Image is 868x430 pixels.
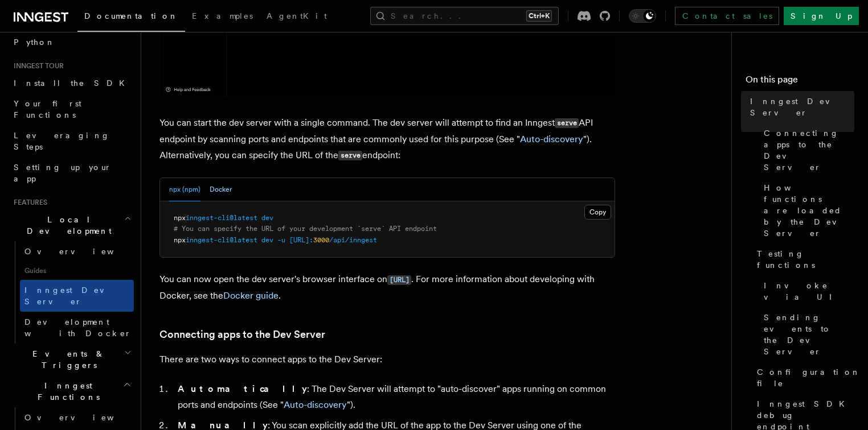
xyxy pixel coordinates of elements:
[24,247,142,256] span: Overview
[387,274,411,284] a: [URL]
[169,178,200,201] button: npx (npm)
[759,123,854,177] a: Connecting apps to the Dev Server
[9,73,134,93] a: Install the SDK
[289,236,313,244] span: [URL]:
[759,307,854,362] a: Sending events to the Dev Server
[764,280,854,303] span: Invoke via UI
[752,243,854,275] a: Testing functions
[174,381,615,413] li: : The Dev Server will attempt to "auto-discover" apps running on common ports and endpoints (See ...
[329,236,377,244] span: /api/inngest
[757,248,854,271] span: Testing functions
[14,163,112,183] span: Setting up your app
[9,157,134,189] a: Setting up your app
[14,99,81,119] span: Your first Functions
[9,61,64,71] span: Inngest tour
[759,177,854,243] a: How functions are loaded by the Dev Server
[159,115,615,164] p: You can start the dev server with a single command. The dev server will attempt to find an Innges...
[174,225,437,233] span: # You can specify the URL of your development `serve` API endpoint
[260,3,334,31] a: AgentKit
[174,214,186,222] span: npx
[584,205,611,220] button: Copy
[526,10,552,22] kbd: Ctrl+K
[210,178,232,201] button: Docker
[9,214,124,237] span: Local Development
[764,312,854,357] span: Sending events to the Dev Server
[9,344,134,375] button: Events & Triggers
[159,352,615,367] p: There are two ways to connect apps to the Dev Server:
[9,32,134,52] a: Python
[750,96,854,118] span: Inngest Dev Server
[9,375,134,407] button: Inngest Functions
[277,236,285,244] span: -u
[261,236,273,244] span: dev
[752,362,854,394] a: Configuration file
[192,11,253,20] span: Examples
[555,118,579,128] code: serve
[174,236,186,244] span: npx
[20,312,134,344] a: Development with Docker
[284,399,347,410] a: Auto-discovery
[20,241,134,262] a: Overview
[77,3,185,32] a: Documentation
[759,275,854,307] a: Invoke via UI
[261,214,273,222] span: dev
[9,241,134,344] div: Local Development
[370,7,559,25] button: Search...Ctrl+K
[9,198,47,207] span: Features
[186,236,257,244] span: inngest-cli@latest
[746,91,854,123] a: Inngest Dev Server
[159,326,325,342] a: Connecting apps to the Dev Server
[520,134,583,144] a: Auto-discovery
[9,209,134,241] button: Local Development
[223,290,279,301] a: Docker guide
[159,271,615,304] p: You can now open the dev server's browser interface on . For more information about developing wi...
[267,11,327,20] span: AgentKit
[338,151,362,160] code: serve
[186,214,257,222] span: inngest-cli@latest
[178,383,307,394] strong: Automatically
[387,275,411,285] code: [URL]
[9,125,134,157] a: Leveraging Steps
[24,413,142,422] span: Overview
[9,93,134,125] a: Your first Functions
[14,131,110,151] span: Leveraging Steps
[14,38,55,47] span: Python
[784,7,859,25] a: Sign Up
[20,407,134,428] a: Overview
[24,317,132,338] span: Development with Docker
[675,7,779,25] a: Contact sales
[84,11,178,20] span: Documentation
[746,73,854,91] h4: On this page
[20,262,134,280] span: Guides
[9,380,123,403] span: Inngest Functions
[764,127,854,173] span: Connecting apps to the Dev Server
[313,236,329,244] span: 3000
[24,286,122,306] span: Inngest Dev Server
[757,366,861,389] span: Configuration file
[185,3,260,31] a: Examples
[9,348,124,371] span: Events & Triggers
[14,78,132,88] span: Install the SDK
[629,9,656,23] button: Toggle dark mode
[764,182,854,239] span: How functions are loaded by the Dev Server
[20,280,134,312] a: Inngest Dev Server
